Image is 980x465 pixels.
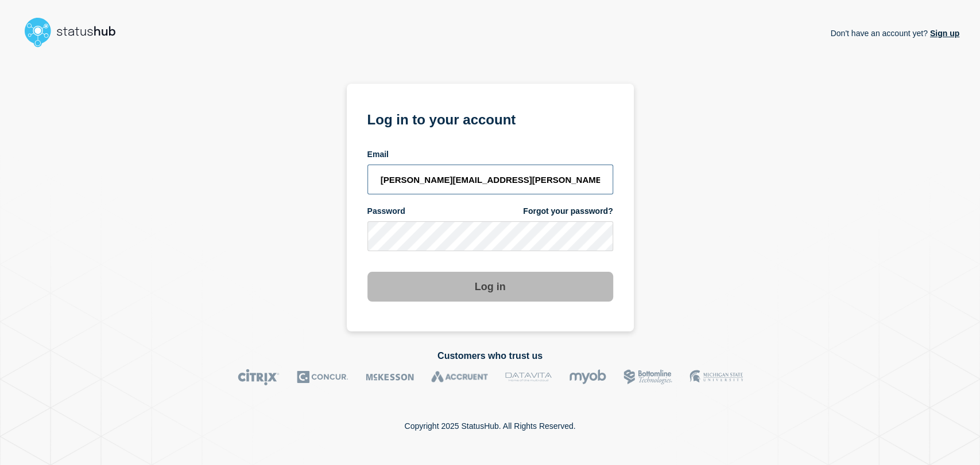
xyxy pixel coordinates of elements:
a: Sign up [928,29,959,38]
h1: Log in to your account [367,108,613,129]
img: Citrix logo [238,369,280,385]
img: Accruent logo [431,369,488,385]
input: email input [367,165,613,194]
img: MSU logo [690,369,743,385]
img: McKesson logo [366,369,414,385]
button: Log in [367,272,613,302]
p: Copyright 2025 StatusHub. All Rights Reserved. [404,421,575,431]
span: Email [367,149,389,160]
img: Bottomline logo [623,369,672,385]
input: password input [367,221,613,251]
h2: Customers who trust us [21,351,959,361]
a: Forgot your password? [523,206,613,217]
span: Password [367,206,405,217]
img: Concur logo [297,369,348,385]
p: Don't have an account yet? [830,19,959,47]
img: StatusHub logo [21,14,130,50]
img: myob logo [569,369,606,385]
img: DataVita logo [505,369,552,385]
